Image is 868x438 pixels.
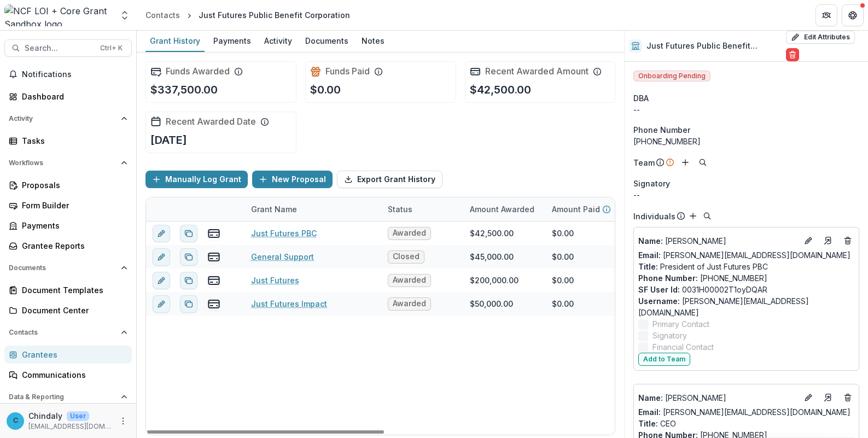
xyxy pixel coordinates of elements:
[153,248,170,266] button: edit
[301,31,353,52] a: Documents
[22,91,123,102] div: Dashboard
[4,132,132,150] a: Tasks
[180,248,197,266] button: Duplicate proposal
[150,132,187,148] p: [DATE]
[463,197,545,221] div: Amount Awarded
[9,115,116,122] span: Activity
[470,227,514,239] div: $42,500.00
[116,414,130,428] button: More
[381,197,463,221] div: Status
[638,261,854,272] p: President of Just Futures PBC
[638,249,850,261] a: Email: [PERSON_NAME][EMAIL_ADDRESS][DOMAIN_NAME]
[199,9,350,21] div: Just Futures Public Benefit Corporation
[470,81,531,98] p: $42,500.00
[166,116,256,127] h2: Recent Awarded Date
[819,232,837,249] a: Go to contact
[260,33,296,49] div: Activity
[819,389,837,406] a: Go to contact
[9,159,116,167] span: Workflows
[117,4,132,26] button: Open entity switcher
[633,124,690,136] span: Phone Number
[638,296,680,306] span: Username :
[552,227,574,239] div: $0.00
[209,33,255,49] div: Payments
[638,272,854,284] p: [PHONE_NUMBER]
[22,284,123,296] div: Document Templates
[679,156,692,169] button: Add
[244,203,304,215] div: Grant Name
[251,251,314,262] a: General Support
[209,31,255,52] a: Payments
[4,346,132,364] a: Grantees
[22,349,123,360] div: Grantees
[552,275,574,286] div: $0.00
[4,154,132,172] button: Open Workflows
[653,341,714,353] span: Financial Contact
[638,262,658,271] span: Title :
[470,298,513,309] div: $50,000.00
[4,66,132,83] button: Notifications
[28,410,62,422] p: Chindaly
[145,9,180,21] div: Contacts
[633,157,655,168] p: Team
[470,251,514,262] div: $45,000.00
[638,353,690,366] button: Add to Team
[4,281,132,299] a: Document Templates
[180,272,197,289] button: Duplicate proposal
[4,87,132,106] a: Dashboard
[252,171,333,188] button: New Proposal
[653,318,709,330] span: Primary Contact
[4,301,132,319] a: Document Center
[166,66,230,77] h2: Funds Awarded
[552,298,574,309] div: $0.00
[393,252,420,261] span: Closed
[638,273,698,283] span: Phone Number :
[653,330,687,341] span: Signatory
[22,200,123,211] div: Form Builder
[207,297,220,311] button: view-payments
[463,203,541,215] div: Amount Awarded
[145,33,205,49] div: Grant History
[25,44,94,53] span: Search...
[4,39,132,57] button: Search...
[638,284,854,295] p: 0031H00002T1oyDQAR
[260,31,296,52] a: Activity
[4,388,132,406] button: Open Data & Reporting
[22,70,127,79] span: Notifications
[545,197,627,221] div: Amount Paid
[244,197,381,221] div: Grant Name
[633,104,859,115] div: --
[393,229,426,238] span: Awarded
[842,4,864,26] button: Get Help
[28,422,112,431] p: [EMAIL_ADDRESS][DOMAIN_NAME]
[802,391,815,404] button: Edit
[9,264,116,272] span: Documents
[180,225,197,242] button: Duplicate proposal
[251,275,299,286] a: Just Futures
[786,48,799,61] button: Delete
[381,203,419,215] div: Status
[13,417,18,424] div: Chindaly
[325,66,370,77] h2: Funds Paid
[485,66,589,77] h2: Recent Awarded Amount
[633,211,675,222] p: Individuals
[22,305,123,316] div: Document Center
[22,220,123,231] div: Payments
[841,391,854,404] button: Deletes
[633,71,710,81] span: Onboarding Pending
[67,411,89,421] p: User
[646,42,781,51] h2: Just Futures Public Benefit Corporation
[638,250,661,260] span: Email:
[633,178,670,189] span: Signatory
[22,240,123,252] div: Grantee Reports
[251,298,327,309] a: Just Futures Impact
[701,209,714,223] button: Search
[141,7,184,23] a: Contacts
[4,324,132,341] button: Open Contacts
[357,31,389,52] a: Notes
[153,295,170,313] button: edit
[141,7,354,23] nav: breadcrumb
[686,209,700,223] button: Add
[633,189,859,201] div: --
